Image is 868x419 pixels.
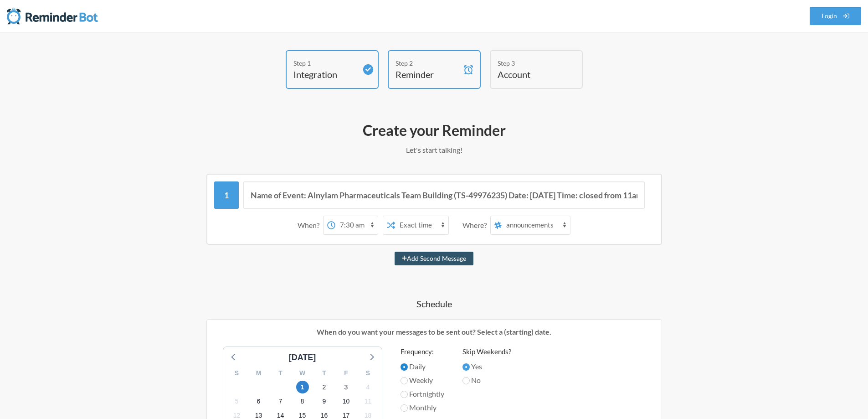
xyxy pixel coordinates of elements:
[170,121,699,140] h2: Create your Reminder
[401,375,444,386] label: Weekly
[362,395,375,408] span: Tuesday, November 11, 2025
[395,58,459,68] div: Step 2
[296,395,309,408] span: Saturday, November 8, 2025
[313,366,335,380] div: T
[252,395,265,408] span: Thursday, November 6, 2025
[214,326,655,337] p: When do you want your messages to be sent out? Select a (starting) date.
[274,395,287,408] span: Friday, November 7, 2025
[293,58,357,68] div: Step 1
[292,366,313,380] div: W
[401,388,444,399] label: Fortnightly
[395,252,473,265] button: Add Second Message
[340,381,353,393] span: Monday, November 3, 2025
[318,395,331,408] span: Sunday, November 9, 2025
[498,68,561,81] h4: Account
[243,181,645,209] input: Message
[401,377,408,384] input: Weekly
[170,297,699,310] h4: Schedule
[362,381,375,393] span: Tuesday, November 4, 2025
[401,391,408,398] input: Fortnightly
[401,347,444,357] label: Frequency:
[810,7,862,25] a: Login
[395,68,459,81] h4: Reminder
[462,377,470,384] input: No
[462,375,511,386] label: No
[248,366,270,380] div: M
[318,381,331,393] span: Sunday, November 2, 2025
[7,7,98,25] img: Reminder Bot
[270,366,292,380] div: T
[401,404,408,412] input: Monthly
[293,68,357,81] h4: Integration
[298,216,323,235] div: When?
[226,366,248,380] div: S
[335,366,357,380] div: F
[462,361,511,372] label: Yes
[285,352,320,364] div: [DATE]
[357,366,379,380] div: S
[170,145,699,155] p: Let's start talking!
[296,381,309,393] span: Saturday, November 1, 2025
[231,395,243,408] span: Wednesday, November 5, 2025
[401,402,444,413] label: Monthly
[498,58,561,68] div: Step 3
[340,395,353,408] span: Monday, November 10, 2025
[462,347,511,357] label: Skip Weekends?
[462,216,490,235] div: Where?
[462,363,470,371] input: Yes
[401,361,444,372] label: Daily
[401,363,408,371] input: Daily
